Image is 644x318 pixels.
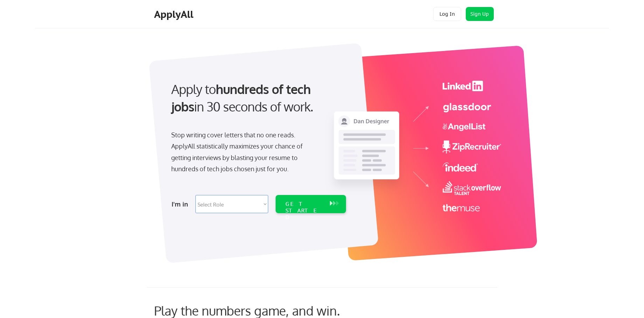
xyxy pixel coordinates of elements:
[171,129,315,175] div: Stop writing cover letters that no one reads. ApplyAll statistically maximizes your chance of get...
[285,201,323,221] div: GET STARTED
[466,7,494,21] button: Sign Up
[154,303,371,318] div: Play the numbers game, and win.
[171,81,314,114] strong: hundreds of tech jobs
[433,7,461,21] button: Log In
[172,198,191,210] div: I'm in
[171,80,343,116] div: Apply to in 30 seconds of work.
[154,8,195,20] div: ApplyAll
